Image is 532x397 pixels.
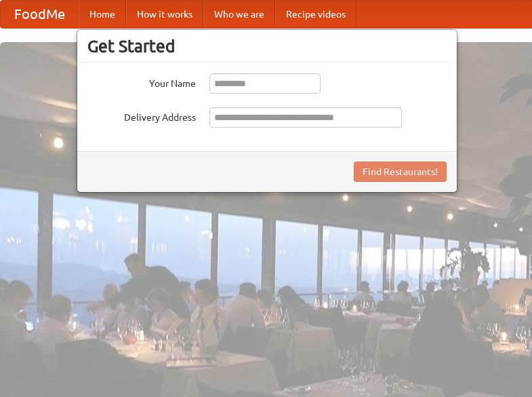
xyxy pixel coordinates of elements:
[354,162,447,182] button: Find Restaurants!
[203,1,275,28] a: Who we are
[126,1,203,28] a: How it works
[1,1,79,28] a: FoodMe
[79,1,126,28] a: Home
[87,36,447,56] h3: Get Started
[87,73,196,90] label: Your Name
[275,1,356,28] a: Recipe videos
[87,107,196,124] label: Delivery Address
